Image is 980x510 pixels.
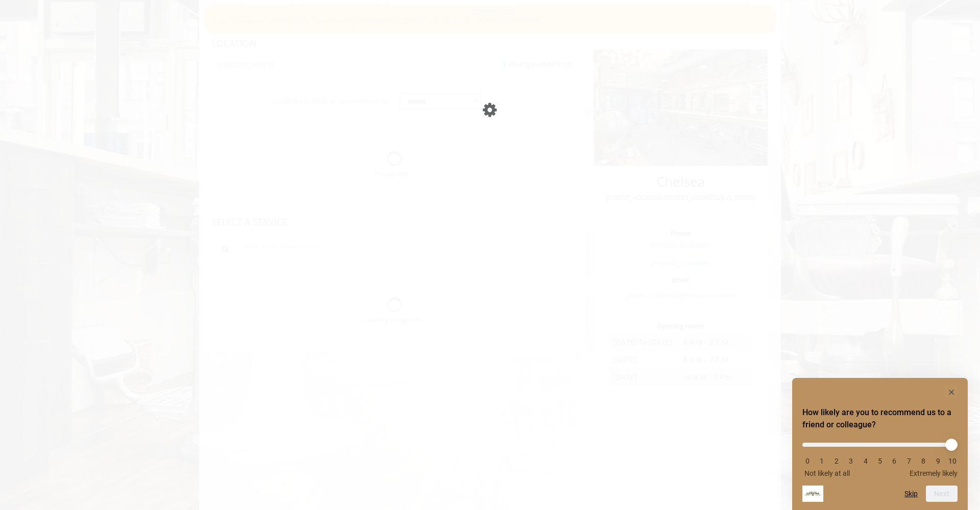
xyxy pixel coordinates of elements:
li: 10 [947,457,958,465]
li: 5 [875,457,885,465]
li: 1 [817,457,827,465]
div: How likely are you to recommend us to a friend or colleague? Select an option from 0 to 10, with ... [802,435,958,477]
li: 0 [802,457,813,465]
h2: How likely are you to recommend us to a friend or colleague? Select an option from 0 to 10, with ... [802,406,958,431]
li: 9 [933,457,943,465]
li: 6 [889,457,899,465]
button: Hide survey [945,386,958,398]
span: Not likely at all [804,469,850,477]
div: How likely are you to recommend us to a friend or colleague? Select an option from 0 to 10, with ... [802,386,958,502]
span: Extremely likely [910,469,958,477]
button: Skip [904,490,918,498]
li: 4 [861,457,871,465]
li: 7 [904,457,914,465]
li: 3 [846,457,856,465]
button: Next question [926,486,958,502]
li: 8 [918,457,928,465]
li: 2 [831,457,842,465]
